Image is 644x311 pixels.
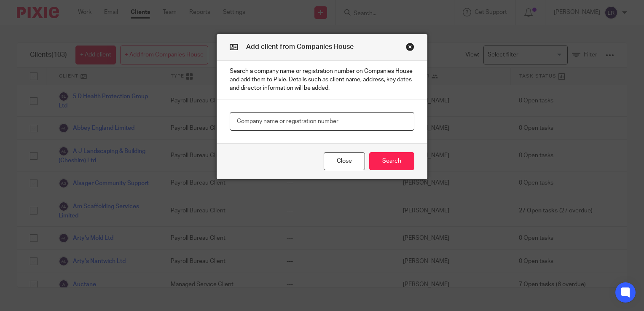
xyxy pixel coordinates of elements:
button: Close modal [406,43,414,51]
span: Add client from Companies House [246,43,354,50]
p: Search a company name or registration number on Companies House and add them to Pixie. Details su... [217,61,427,99]
button: Search [369,152,414,170]
input: Company name or registration number [230,112,414,131]
button: Close [324,152,365,170]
